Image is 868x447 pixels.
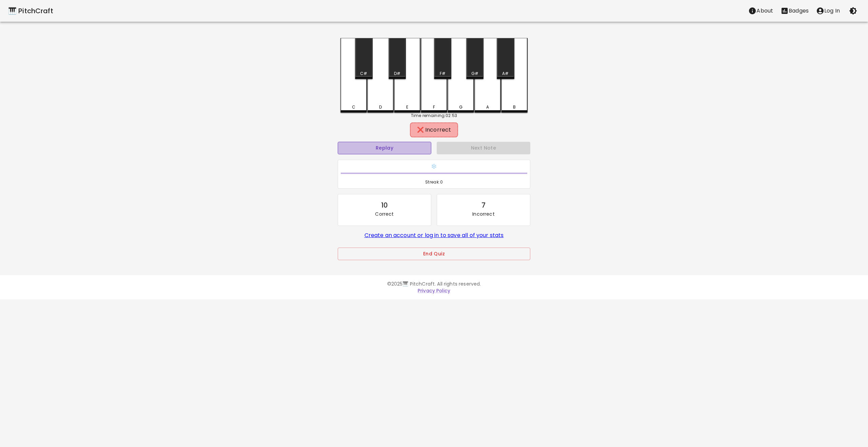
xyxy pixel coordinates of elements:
p: Badges [789,7,809,15]
div: C [352,104,355,110]
button: Replay [338,142,431,154]
p: Log In [824,7,840,15]
button: End Quiz [338,248,530,260]
div: Time remaining: 02:53 [340,113,528,119]
div: A# [502,71,509,77]
div: D [379,104,382,110]
div: G [459,104,462,110]
div: D# [394,71,400,77]
a: Create an account or log in to save all of your stats [364,231,504,239]
p: About [756,7,773,15]
div: 7 [481,200,486,211]
div: F [433,104,435,110]
div: A [486,104,489,110]
span: Streak: 0 [341,179,527,186]
div: C# [360,71,367,77]
p: © 2025 🎹 PitchCraft. All rights reserved. [239,280,629,287]
button: About [745,4,777,18]
div: E [406,104,408,110]
button: Stats [777,4,812,18]
div: 10 [381,200,388,211]
div: ❌ Incorrect [413,126,455,134]
div: B [513,104,516,110]
a: 🎹 PitchCraft [8,5,53,16]
div: F# [440,71,446,77]
button: account of current user [812,4,844,18]
p: Incorrect [472,211,494,217]
p: Correct [375,211,394,217]
div: G# [471,71,478,77]
h6: ❄️ [341,163,527,170]
a: Privacy Policy [418,287,450,294]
